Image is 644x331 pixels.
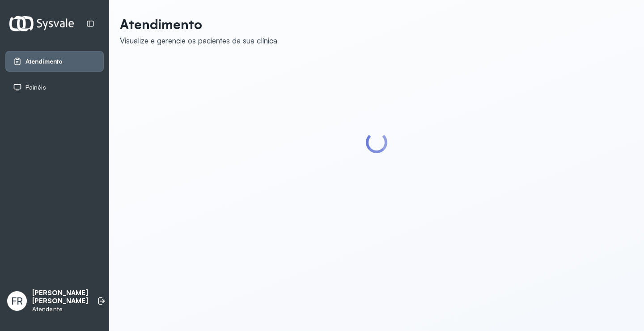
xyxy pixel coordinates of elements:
[25,84,46,91] span: Painéis
[32,305,88,313] p: Atendente
[120,16,277,32] p: Atendimento
[9,16,74,31] img: Logotipo do estabelecimento
[25,58,63,65] span: Atendimento
[120,36,277,45] div: Visualize e gerencie os pacientes da sua clínica
[32,289,88,306] p: [PERSON_NAME] [PERSON_NAME]
[13,57,96,66] a: Atendimento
